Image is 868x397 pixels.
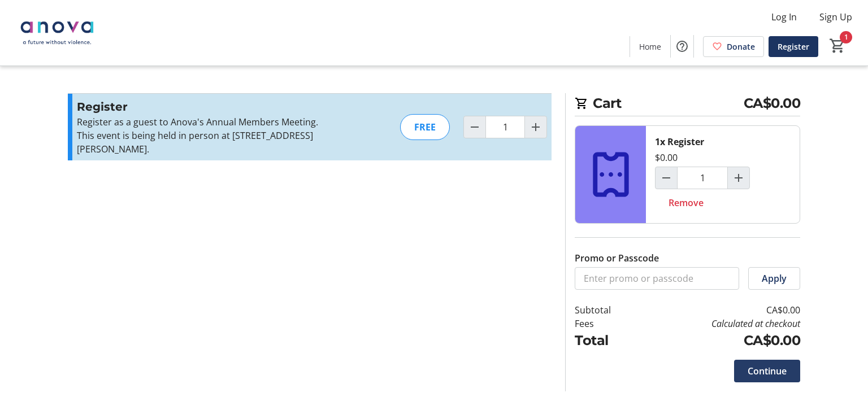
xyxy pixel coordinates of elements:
button: Increment by one [728,167,749,189]
td: Total [575,330,640,351]
span: Apply [762,272,787,285]
span: Log In [771,10,797,24]
button: Decrement by one [464,116,485,138]
button: Apply [748,267,800,290]
label: Promo or Passcode [575,251,659,265]
a: Home [630,36,670,57]
button: Cart [827,36,848,56]
span: CA$0.00 [744,93,801,114]
button: Increment by one [525,116,546,138]
span: Remove [669,196,704,210]
button: Remove [655,191,717,214]
td: CA$0.00 [640,330,800,351]
input: Register Quantity [485,116,525,138]
span: Register [778,41,809,53]
div: 1x Register [655,135,704,149]
h3: Register [77,98,324,115]
button: Continue [734,360,800,382]
input: Enter promo or passcode [575,267,739,290]
a: Register [769,36,818,57]
a: Donate [703,36,764,57]
span: Donate [727,41,755,53]
p: Register as a guest to Anova's Annual Members Meeting. This event is being held in person at [STR... [77,115,324,156]
button: Log In [762,8,806,26]
span: Sign Up [819,10,852,24]
img: Anova: A Future Without Violence's Logo [7,5,107,61]
button: Sign Up [810,8,861,26]
div: $0.00 [655,151,678,164]
input: Register Quantity [677,167,728,189]
span: Home [639,41,661,53]
td: Calculated at checkout [640,317,800,330]
td: Subtotal [575,303,640,317]
button: Decrement by one [656,167,677,189]
td: CA$0.00 [640,303,800,317]
td: Fees [575,317,640,330]
button: Help [671,35,693,58]
h2: Cart [575,93,800,116]
div: FREE [400,114,450,140]
span: Continue [748,364,787,378]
